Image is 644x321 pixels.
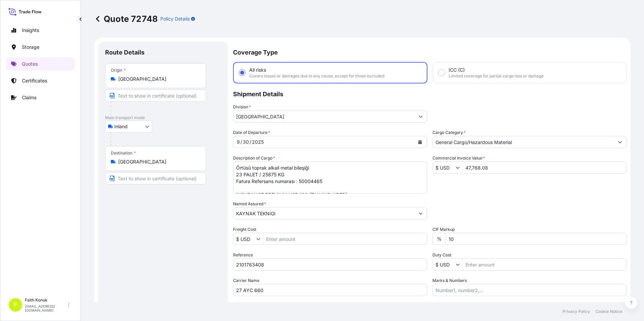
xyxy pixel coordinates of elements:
[263,233,427,245] input: Enter amount
[6,91,75,104] a: Claims
[105,90,206,102] input: Text to appear on certificate
[463,162,626,174] input: Type amount
[415,207,427,219] button: Show suggestions
[432,226,455,233] label: CIF Markup
[256,236,263,242] button: Show suggestions
[251,138,264,146] div: year,
[160,15,190,22] p: Policy Details
[433,162,456,174] input: Commercial Invoice Value
[446,233,626,245] input: Enter percentage
[114,123,128,130] span: Inland
[233,155,275,162] label: Description of Cargo
[239,70,245,76] input: All risksCovers losses or damages due to any cause, except for those excluded
[233,42,626,62] p: Coverage Type
[233,258,427,271] input: Your internal reference
[6,24,75,37] a: Insights
[111,150,136,156] div: Destination
[249,67,266,73] span: All risks
[233,162,427,194] textarea: Örtüsü toprak alkali metal bileşiği 23 PALET / 25875 KG Fatura Refersans numarası : 50004465 INSU...
[432,233,446,245] div: %
[439,70,445,76] input: ICC (C)Limited coverage for partial cargo loss or damage
[105,120,152,133] button: Select transport
[14,301,18,308] span: F
[242,138,250,146] div: day,
[25,297,67,303] p: Faith Konuk
[233,252,253,258] label: Reference
[22,44,39,50] p: Storage
[236,138,240,146] div: month,
[456,261,462,268] button: Show suggestions
[105,172,206,184] input: Text to appear on certificate
[233,129,270,136] span: Date of Departure
[449,73,544,79] span: Limited coverage for partial cargo loss or damage
[595,309,622,314] a: Cookie Notice
[118,158,198,165] input: Destination
[415,110,427,122] button: Show suggestions
[233,110,415,122] input: Type to search division
[432,129,466,136] label: Cargo Category
[415,137,425,147] button: Calendar
[449,67,465,73] span: ICC (C)
[562,309,590,314] a: Privacy Policy
[111,68,126,73] div: Origin
[432,284,626,296] input: Number1, number2,...
[432,155,485,162] label: Commercial Invoice Value
[25,304,67,312] p: [EMAIL_ADDRESS][DOMAIN_NAME]
[250,138,251,146] div: /
[118,76,198,82] input: Origin
[432,252,451,258] label: Duty Cost
[233,233,256,245] input: Freight Cost
[433,258,456,271] input: Duty Cost
[233,104,251,110] label: Division
[614,136,626,148] button: Show suggestions
[433,136,614,148] input: Select a commodity type
[456,164,462,171] button: Show suggestions
[233,201,266,207] label: Named Assured
[22,27,39,34] p: Insights
[233,284,427,296] input: Enter name
[22,94,36,101] p: Claims
[432,277,467,284] label: Marks & Numbers
[233,207,415,219] input: Full name
[233,277,259,284] label: Carrier Name
[6,40,75,54] a: Storage
[463,258,626,271] input: Enter amount
[6,74,75,87] a: Certificates
[6,57,75,71] a: Quotes
[233,226,256,233] label: Freight Cost
[105,48,144,57] p: Route Details
[240,138,242,146] div: /
[94,13,158,24] p: Quote 72748
[22,77,47,84] p: Certificates
[249,73,384,79] span: Covers losses or damages due to any cause, except for those excluded
[105,115,221,120] p: Main transport mode
[233,83,626,104] p: Shipment Details
[22,61,38,67] p: Quotes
